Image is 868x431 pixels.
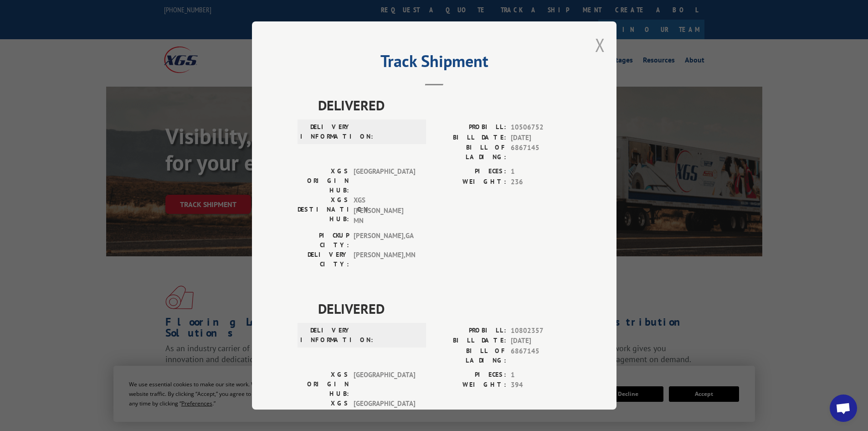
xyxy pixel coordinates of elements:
span: DELIVERED [318,95,571,115]
span: 6867145 [511,143,571,162]
label: DELIVERY INFORMATION: [300,122,352,141]
label: BILL OF LADING: [434,143,506,162]
button: Close modal [595,33,605,57]
h2: Track Shipment [298,55,571,72]
span: [GEOGRAPHIC_DATA] [354,370,415,399]
span: [DATE] [511,133,571,143]
label: XGS DESTINATION HUB: [298,399,349,427]
label: PROBILL: [434,326,506,336]
label: BILL OF LADING: [434,346,506,365]
label: WEIGHT: [434,380,506,390]
span: [DATE] [511,336,571,346]
span: 6867145 [511,346,571,365]
label: BILL DATE: [434,133,506,143]
span: DELIVERED [318,298,571,319]
span: [PERSON_NAME] , MN [354,250,415,269]
label: PIECES: [434,166,506,177]
label: DELIVERY CITY: [298,250,349,269]
label: XGS ORIGIN HUB: [298,370,349,399]
label: DELIVERY INFORMATION: [300,326,352,345]
label: XGS DESTINATION HUB: [298,195,349,226]
label: PIECES: [434,370,506,380]
span: 1 [511,370,571,380]
span: XGS [PERSON_NAME] MN [354,195,415,226]
label: XGS ORIGIN HUB: [298,166,349,195]
label: WEIGHT: [434,177,506,187]
label: PROBILL: [434,122,506,133]
span: 10802357 [511,326,571,336]
label: PICKUP CITY: [298,231,349,250]
span: 236 [511,177,571,187]
span: [GEOGRAPHIC_DATA] [354,399,415,427]
span: [GEOGRAPHIC_DATA] [354,166,415,195]
span: 1 [511,166,571,177]
label: BILL DATE: [434,336,506,346]
span: 10506752 [511,122,571,133]
div: Open chat [830,395,857,422]
span: 394 [511,380,571,390]
span: [PERSON_NAME] , GA [354,231,415,250]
